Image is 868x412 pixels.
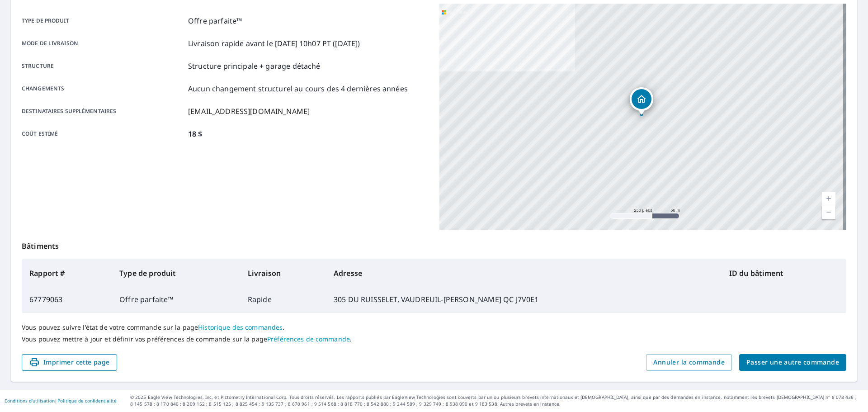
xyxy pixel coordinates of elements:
[43,358,110,366] font: Imprimer cette page
[188,16,242,26] font: Offre parfaite™
[739,354,846,371] button: Passer une autre commande
[188,106,310,116] font: [EMAIL_ADDRESS][DOMAIN_NAME]
[119,294,174,304] font: Offre parfaite™
[130,394,857,407] font: un ou plusieurs brevets internationaux et [DEMOGRAPHIC_DATA], ainsi que par des demandes en insta...
[55,398,57,404] font: |
[22,39,78,47] font: Mode de livraison
[630,87,653,115] div: Épingle déposée, bâtiment 1, Propriété résidentielle, 305 DU RUISSELET VAUDREUIL-DORION QC J7V0E1
[746,358,839,366] font: Passer une autre commande
[188,61,321,71] font: Structure principale + garage détaché
[57,398,117,404] a: Politique de confidentialité
[188,129,203,139] font: 18 $
[729,268,783,278] font: ID du bâtiment
[22,85,64,92] font: Changements
[646,354,732,371] button: Annuler la commande
[29,268,65,278] font: Rapport #
[283,323,284,331] font: .
[22,62,54,70] font: Structure
[822,205,835,219] a: Niveau actuel 17, Effectuer un zoom arrière
[248,294,272,304] font: Rapide
[22,354,117,371] button: Imprimer cette page
[5,398,55,404] a: Conditions d'utilisation
[119,268,176,278] font: Type de produit
[188,38,360,48] font: Livraison rapide avant le [DATE] 10h07 PT ([DATE])
[248,268,281,278] font: Livraison
[198,323,283,331] a: Historique des commandes
[22,323,198,331] font: Vous pouvez suivre l'état de votre commande sur la page
[29,294,62,304] font: 67779063
[22,107,116,115] font: Destinataires supplémentaires
[22,130,58,137] font: Coût estimé
[822,192,835,205] a: Niveau actuel 17, Effectuer un zoom avant
[22,335,267,343] font: Vous pouvez mettre à jour et définir vos préférences de commande sur la page
[188,84,408,94] font: Aucun changement structurel au cours des 4 dernières années
[22,241,59,251] font: Bâtiments
[236,401,561,407] font: 8 825 454 ; 9 135 737 ; 8 670 961 ; 9 514 568 ; 8 818 770 ; 8 542 880 ; 9 244 589 ; 9 329 749 ; 8...
[334,294,539,304] font: 305 DU RUISSELET, VAUDREUIL-[PERSON_NAME] QC J7V0E1
[350,335,352,343] font: .
[653,358,725,366] font: Annuler la commande
[334,268,362,278] font: Adresse
[130,394,486,400] font: © 2025 Eagle View Technologies, Inc. et Pictometry International Corp. Tous droits réservés. Les ...
[22,17,69,24] font: Type de produit
[267,335,350,343] a: Préférences de commande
